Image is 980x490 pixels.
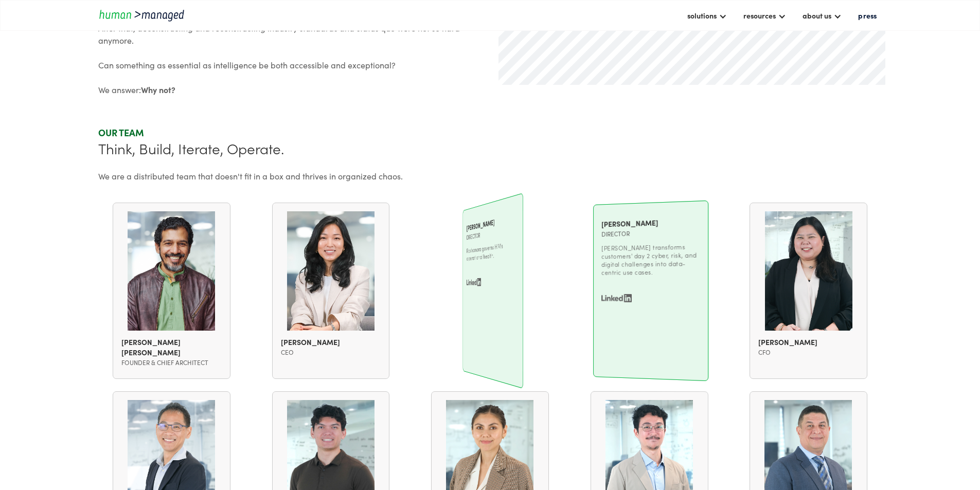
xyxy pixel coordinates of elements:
div: [PERSON_NAME] [758,337,859,347]
div: about us [803,9,831,22]
div: about us [797,7,847,24]
div: [PERSON_NAME] [281,337,381,347]
div: Our team [98,126,882,139]
a: [PERSON_NAME]Director[PERSON_NAME] transforms customers' day 2 cyber, risk, and digital challenge... [601,210,699,313]
div: solutions [682,7,732,24]
div: Founder & Chief Architect [121,357,222,368]
div: Director [601,226,699,239]
strong: Why not? [141,84,175,95]
div: [PERSON_NAME] [601,216,699,229]
a: press [853,7,882,24]
div: resources [738,7,791,24]
div: solutions [687,9,717,22]
div: director [467,222,518,242]
div: Director [601,346,699,358]
p: [PERSON_NAME] transforms customers' day 2 cyber, risk, and digital challenges into data-centric u... [601,242,699,277]
div: CEO [281,347,381,357]
div: [PERSON_NAME] [601,336,699,348]
a: [PERSON_NAME]directorRoshanara governs HM's operational health.LinkedIn [467,204,518,297]
div: resources [743,9,776,22]
a: home [98,8,191,22]
div: We are a distributed team that doesn't fit in a box and thrives in organized chaos. [98,170,882,182]
p: Roshanara governs HM's operational health. [467,239,518,262]
div: [PERSON_NAME] [PERSON_NAME] [121,337,222,357]
div: Think, Build, Iterate, Operate. [98,139,882,157]
div: [PERSON_NAME] [467,211,518,233]
div: CFO [758,347,859,357]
